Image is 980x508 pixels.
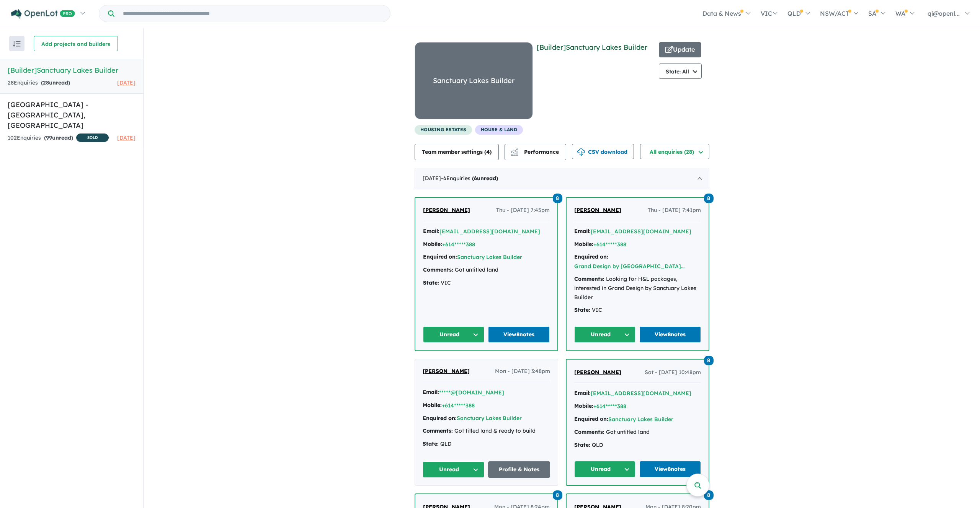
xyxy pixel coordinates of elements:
[423,253,457,260] strong: Enquired on:
[574,461,636,477] button: Unread
[574,241,593,247] strong: Mobile:
[574,207,621,213] span: [PERSON_NAME]
[457,253,522,261] button: Sanctuary Lakes Builder
[704,194,714,203] span: 8
[574,306,590,313] strong: State:
[574,441,590,448] strong: State:
[423,415,457,422] strong: Enquired on:
[46,134,52,141] span: 99
[591,389,691,397] button: [EMAIL_ADDRESS][DOMAIN_NAME]
[659,63,702,79] button: State: All
[44,134,73,141] strong: ( unread)
[423,241,442,247] strong: Mobile:
[474,175,477,182] span: 6
[457,254,522,261] a: Sanctuary Lakes Builder
[117,134,136,141] span: [DATE]
[574,275,604,282] strong: Comments:
[116,5,389,22] input: Try estate name, suburb, builder or developer
[43,79,49,86] span: 28
[415,168,709,189] div: [DATE]
[41,79,70,86] strong: ( unread)
[496,206,550,215] span: Thu - [DATE] 7:45pm
[704,356,714,365] span: 8
[574,441,701,450] div: QLD
[574,326,636,343] button: Unread
[423,265,550,275] div: Got untitled land
[423,402,442,409] strong: Mobile:
[574,368,621,377] a: [PERSON_NAME]
[415,125,472,135] span: housing estates
[8,78,70,88] div: 28 Enquir ies
[76,134,109,142] span: SOLD
[574,262,684,270] button: Grand Design by [GEOGRAPHIC_DATA]...
[117,79,136,86] span: [DATE]
[574,275,701,302] div: Looking for H&L packages, interested in Grand Design by Sanctuary Lakes Builder
[423,207,470,213] span: [PERSON_NAME]
[11,9,75,19] img: Openlot PRO Logo White
[574,389,591,396] strong: Email:
[423,326,485,343] button: Unread
[423,440,550,449] div: QLD
[423,266,453,273] strong: Comments:
[511,151,518,156] img: bar-chart.svg
[34,36,118,51] button: Add projects and builders
[640,144,709,159] button: All enquiries (28)
[423,389,439,396] strong: Email:
[704,193,714,203] a: 8
[574,369,621,376] span: [PERSON_NAME]
[553,489,562,500] a: 8
[423,206,470,215] a: [PERSON_NAME]
[608,416,673,423] a: Sanctuary Lakes Builder
[495,367,550,376] span: Mon - [DATE] 3:48pm
[423,427,550,436] div: Got titled land & ready to build
[659,42,701,57] button: Update
[553,194,562,203] span: 8
[574,263,684,270] a: Grand Design by [GEOGRAPHIC_DATA]...
[648,206,701,215] span: Thu - [DATE] 7:41pm
[457,415,522,422] a: Sanctuary Lakes Builder
[486,148,490,155] span: 4
[574,253,608,260] strong: Enquired on:
[415,42,533,125] a: Sanctuary Lakes Builder
[423,367,470,376] a: [PERSON_NAME]
[639,326,701,343] a: View8notes
[574,206,621,215] a: [PERSON_NAME]
[553,193,562,203] a: 8
[423,461,485,478] button: Unread
[553,490,562,500] span: 8
[472,175,498,182] strong: ( unread)
[423,279,439,286] strong: State:
[457,414,522,422] button: Sanctuary Lakes Builder
[488,461,550,478] a: Profile & Notes
[423,228,439,234] strong: Email:
[475,125,523,135] span: House & Land
[433,75,514,87] div: Sanctuary Lakes Builder
[423,278,550,288] div: VIC
[572,144,634,159] button: CSV download
[13,41,21,47] img: sort.svg
[423,368,470,374] span: [PERSON_NAME]
[439,228,540,236] button: [EMAIL_ADDRESS][DOMAIN_NAME]
[8,65,136,75] h5: [Builder] Sanctuary Lakes Builder
[8,99,136,130] h5: [GEOGRAPHIC_DATA] - [GEOGRAPHIC_DATA] , [GEOGRAPHIC_DATA]
[645,368,701,377] span: Sat - [DATE] 10:48pm
[415,144,499,160] button: Team member settings (4)
[512,148,559,155] span: Performance
[574,428,604,435] strong: Comments:
[441,175,498,182] span: - 6 Enquir ies
[591,228,691,236] button: [EMAIL_ADDRESS][DOMAIN_NAME]
[574,402,593,409] strong: Mobile:
[639,461,701,477] a: View8notes
[423,427,453,434] strong: Comments:
[574,415,608,422] strong: Enquired on:
[608,415,673,423] button: Sanctuary Lakes Builder
[574,306,701,315] div: VIC
[505,144,566,160] button: Performance
[423,440,439,447] strong: State:
[928,10,960,17] span: qi@openl...
[574,428,701,437] div: Got untitled land
[511,148,518,153] img: line-chart.svg
[8,134,109,143] div: 102 Enquir ies
[704,355,714,365] a: 8
[488,326,550,343] a: View8notes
